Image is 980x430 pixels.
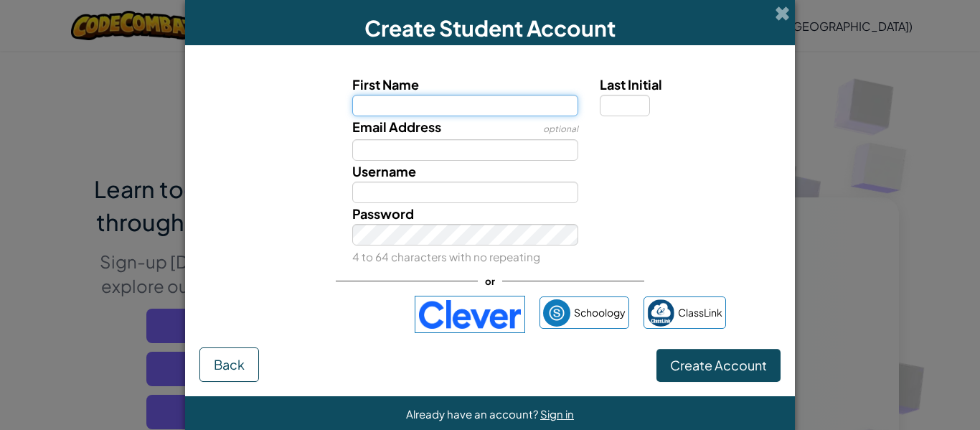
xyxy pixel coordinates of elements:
span: or [478,271,502,291]
img: schoology.png [543,299,570,327]
span: Last Initial [600,76,662,93]
span: Password [352,205,414,222]
button: Back [199,347,259,382]
span: Schoology [574,302,626,323]
span: Username [352,163,416,179]
span: optional [543,123,578,134]
span: Create Student Account [364,14,616,42]
a: Sign in [540,407,574,421]
span: ClassLink [678,302,722,323]
img: clever-logo-blue.png [415,296,525,333]
span: Back [214,356,245,373]
small: 4 to 64 characters with no repeating [352,250,540,263]
button: Create Account [656,349,781,382]
img: classlink-logo-small.png [647,299,674,327]
span: First Name [352,76,419,93]
iframe: Sign in with Google Button [248,299,407,330]
span: Already have an account? [406,407,540,421]
span: Email Address [352,118,441,135]
span: Create Account [670,357,767,373]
